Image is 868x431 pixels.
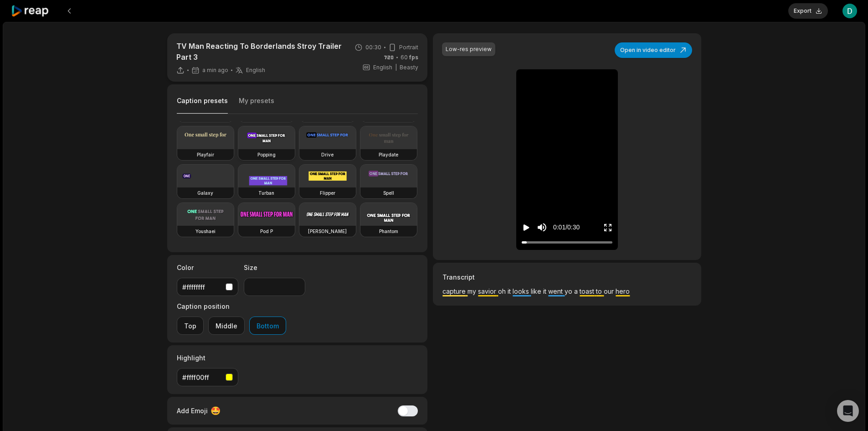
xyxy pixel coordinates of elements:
[467,287,478,295] span: my
[442,287,467,295] span: capture
[409,54,418,61] span: fps
[211,405,221,417] span: 🤩
[249,317,286,335] button: Bottom
[373,63,392,72] span: English
[182,373,222,382] div: #ffff00ff
[182,282,222,292] div: #ffffffff
[513,287,531,295] span: looks
[258,189,274,197] h3: Turban
[596,287,604,295] span: to
[260,228,273,235] h3: Pod P
[399,43,418,52] span: Portrait
[543,287,548,295] span: it
[604,287,616,295] span: our
[442,272,691,282] h3: Transcript
[788,3,828,19] button: Export
[202,67,228,74] span: a min ago
[531,287,543,295] span: like
[400,63,418,72] span: Beasty
[837,400,859,422] div: Open Intercom Messenger
[239,96,274,114] button: My presets
[395,63,397,72] span: |
[321,151,334,158] h3: Drive
[177,96,228,114] button: Caption presets
[197,189,213,197] h3: Galaxy
[177,317,204,335] button: Top
[320,189,335,197] h3: Flipper
[580,287,596,295] span: toast
[246,67,265,74] span: English
[498,287,508,295] span: oh
[478,287,498,295] span: savior
[177,301,286,311] label: Caption position
[615,42,692,58] button: Open in video editor
[365,43,381,52] span: 00:30
[565,287,574,295] span: yo
[616,287,630,295] span: hero
[446,45,492,53] div: Low-res preview
[308,228,347,235] h3: [PERSON_NAME]
[548,287,565,295] span: went
[177,368,238,386] button: #ffff00ff
[244,263,305,272] label: Size
[257,151,276,158] h3: Popping
[177,263,238,272] label: Color
[508,287,513,295] span: it
[177,278,238,296] button: #ffffffff
[603,219,612,236] button: Enter Fullscreen
[401,53,418,62] span: 60
[379,228,398,235] h3: Phantom
[383,189,394,197] h3: Spell
[197,151,214,158] h3: Playfair
[177,406,208,415] span: Add Emoji
[522,219,531,236] button: Play video
[195,228,216,235] h3: Youshaei
[553,223,580,232] div: 0:01 / 0:30
[536,222,548,233] button: Mute sound
[379,151,398,158] h3: Playdate
[177,353,238,363] label: Highlight
[176,41,344,62] p: TV Man Reacting To Borderlands Stroy Trailer Part 3
[208,317,245,335] button: Middle
[574,287,580,295] span: a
